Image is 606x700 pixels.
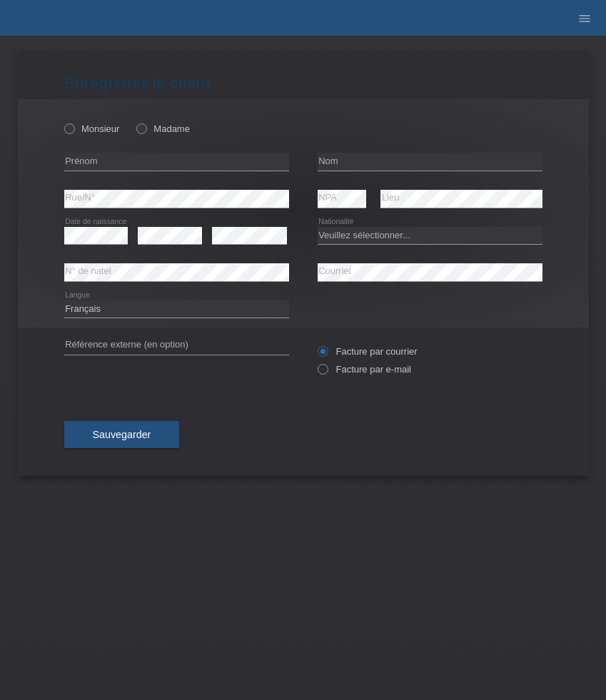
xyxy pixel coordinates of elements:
[318,364,411,375] label: Facture par e-mail
[577,11,592,26] i: menu
[136,123,146,133] input: Madame
[64,74,542,92] h1: Enregistrer le client
[318,364,327,382] input: Facture par e-mail
[136,123,190,134] label: Madame
[64,421,180,448] button: Sauvegarder
[93,429,151,440] span: Sauvegarder
[318,346,327,364] input: Facture par courrier
[64,123,74,133] input: Monsieur
[64,123,120,134] label: Monsieur
[570,14,599,22] a: menu
[318,346,418,357] label: Facture par courrier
